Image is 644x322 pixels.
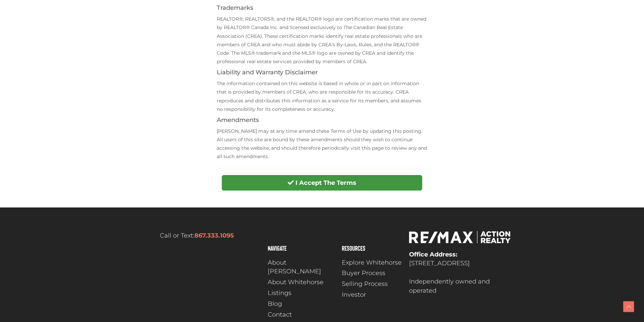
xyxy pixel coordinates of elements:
span: About Whitehorse [268,278,324,287]
p: The information contained on this website is based in whole or in part on information that is pro... [217,79,427,114]
button: I Accept The Terms [222,175,422,191]
strong: I Accept The Terms [295,179,356,187]
h4: Liability and Warranty Disclaimer [217,69,427,76]
p: [PERSON_NAME] may at any time amend these Terms of Use by updating this posting. All users of thi... [217,127,427,161]
p: REALTOR®, REALTORS®, and the REALTOR® logo are certification marks that are owned by REALTOR® Can... [217,15,427,66]
span: Listings [268,289,291,298]
span: Explore Whitehorse [342,258,402,267]
a: Investor [342,290,402,299]
h4: Resources [342,245,402,251]
span: Contact [268,310,292,319]
h4: Amendments [217,117,427,124]
p: Call or Text: [133,231,261,240]
span: Selling Process [342,279,388,289]
h4: Trademarks [217,5,427,11]
a: Blog [268,299,335,308]
a: Selling Process [342,279,402,289]
span: Buyer Process [342,269,385,278]
a: Buyer Process [342,269,402,278]
a: Contact [268,310,335,319]
a: About Whitehorse [268,278,335,287]
strong: Office Address: [409,251,457,258]
a: About [PERSON_NAME] [268,258,335,276]
a: Explore Whitehorse [342,258,402,267]
a: 867.333.1095 [194,232,234,239]
h4: Navigate [268,245,335,251]
span: Investor [342,290,366,299]
p: [STREET_ADDRESS] Independently owned and operated [409,250,511,295]
span: Blog [268,299,282,308]
a: Listings [268,289,335,298]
